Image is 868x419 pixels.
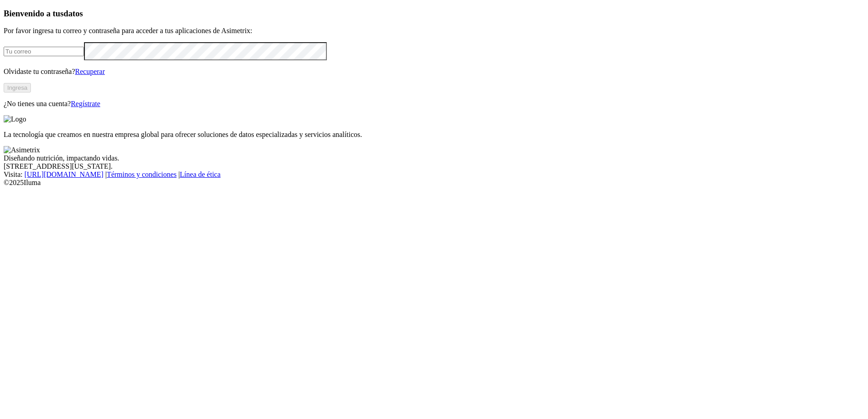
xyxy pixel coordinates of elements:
span: datos [64,9,83,18]
div: © 2025 Iluma [4,179,864,187]
img: Logo [4,115,26,123]
p: ¿No tienes una cuenta? [4,100,864,108]
div: Diseñando nutrición, impactando vidas. [4,154,864,162]
a: Términos y condiciones [107,171,177,178]
p: La tecnología que creamos en nuestra empresa global para ofrecer soluciones de datos especializad... [4,131,864,139]
button: Ingresa [4,83,31,93]
input: Tu correo [4,47,84,56]
div: [STREET_ADDRESS][US_STATE]. [4,162,864,171]
div: Visita : | | [4,171,864,179]
a: Recuperar [75,68,105,75]
a: [URL][DOMAIN_NAME] [25,171,104,178]
a: Regístrate [71,100,100,107]
a: Línea de ética [180,171,221,178]
p: Olvidaste tu contraseña? [4,68,864,76]
h3: Bienvenido a tus [4,9,864,19]
img: Asimetrix [4,146,40,154]
p: Por favor ingresa tu correo y contraseña para acceder a tus aplicaciones de Asimetrix: [4,27,864,35]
